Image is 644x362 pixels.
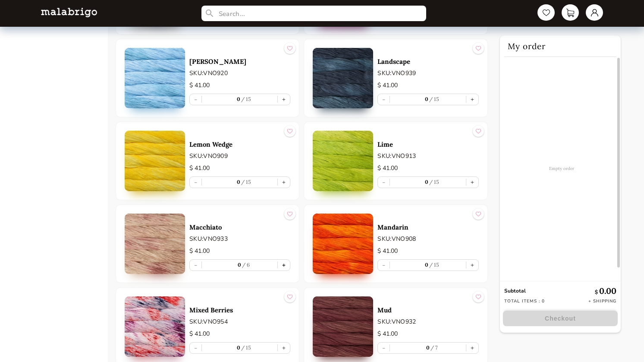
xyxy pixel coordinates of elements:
[595,286,616,296] p: 0.00
[189,164,290,173] p: $ 41.00
[500,57,624,280] div: Empty order
[125,214,185,274] img: 0.jpg
[189,151,290,161] p: SKU: VNO909
[500,311,621,326] a: Checkout
[278,343,290,353] button: +
[377,69,478,78] p: SKU: VNO939
[588,298,616,304] p: + Shipping
[201,6,426,21] input: Search...
[240,96,251,102] label: 15
[189,81,290,90] p: $ 41.00
[313,296,373,357] img: 0.jpg
[377,140,478,148] a: Lime
[377,223,478,231] a: Mandarin
[189,317,290,326] p: SKU: VNO954
[313,131,373,191] img: 0.jpg
[278,260,290,271] button: +
[189,57,290,66] a: [PERSON_NAME]
[189,329,290,339] p: $ 41.00
[377,246,478,256] p: $ 41.00
[189,306,290,314] a: Mixed Berries
[377,164,478,173] p: $ 41.00
[189,140,290,148] a: Lemon Wedge
[189,234,290,243] p: SKU: VNO933
[240,179,251,185] label: 15
[466,343,478,353] button: +
[504,287,526,294] strong: Subtotal
[41,8,97,17] img: L5WsItTXhTFtyxb3tkNoXNspfcfOAAWlbXYcuBTUg0FA22wzaAJ6kXiYLTb6coiuTfQf1mE2HwVko7IAAAAASUVORK5CYII=
[313,48,373,108] img: 0.jpg
[503,311,618,326] button: Checkout
[125,48,185,108] img: 0.jpg
[189,246,290,256] p: $ 41.00
[377,317,478,326] p: SKU: VNO932
[125,131,185,191] img: 0.jpg
[278,177,290,188] button: +
[377,81,478,90] p: $ 41.00
[466,177,478,188] button: +
[241,261,250,268] label: 6
[125,296,185,357] img: 0.jpg
[595,289,599,295] span: $
[189,223,290,231] a: Macchiato
[377,57,478,66] a: Landscape
[189,69,290,78] p: SKU: VNO920
[428,96,440,102] label: 15
[278,94,290,105] button: +
[430,344,438,351] label: 7
[504,35,616,57] h2: My order
[377,306,478,314] a: Mud
[504,298,545,304] p: Total items : 0
[313,214,373,274] img: 0.jpg
[377,151,478,161] p: SKU: VNO913
[377,329,478,339] p: $ 41.00
[377,234,478,243] p: SKU: VNO908
[466,260,478,271] button: +
[240,344,251,351] label: 15
[466,94,478,105] button: +
[428,179,440,185] label: 15
[428,261,440,268] label: 15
